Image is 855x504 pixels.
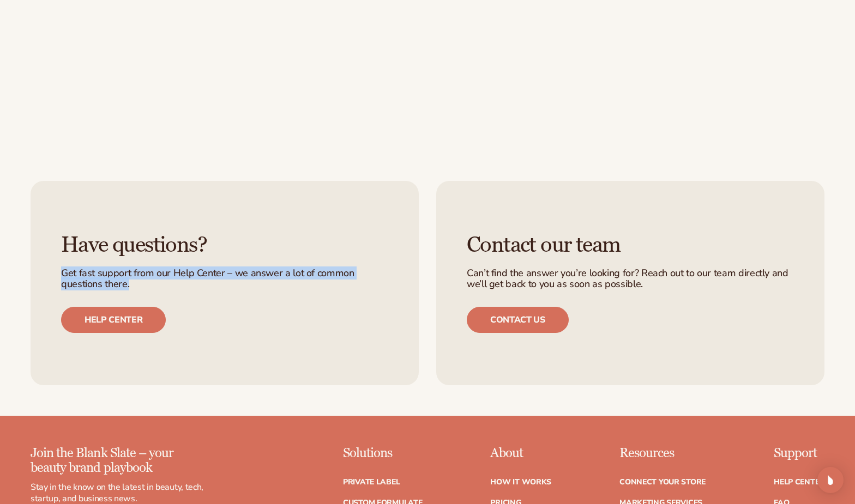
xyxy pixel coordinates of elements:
h3: Have questions? [61,233,388,257]
a: Private label [343,478,400,486]
div: Open Intercom Messenger [817,467,844,493]
a: Connect your store [619,478,706,486]
p: About [490,446,551,460]
p: Join the Blank Slate – your beauty brand playbook [31,446,204,475]
p: Solutions [343,446,423,460]
p: Resources [619,446,706,460]
a: Help center [61,307,166,333]
p: Get fast support from our Help Center – we answer a lot of common questions there. [61,268,388,290]
a: Contact us [467,307,569,333]
p: Support [774,446,824,460]
p: Can’t find the answer you’re looking for? Reach out to our team directly and we’ll get back to yo... [467,268,794,290]
a: Help Center [774,478,824,486]
h3: Contact our team [467,233,794,257]
a: How It Works [490,478,551,486]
